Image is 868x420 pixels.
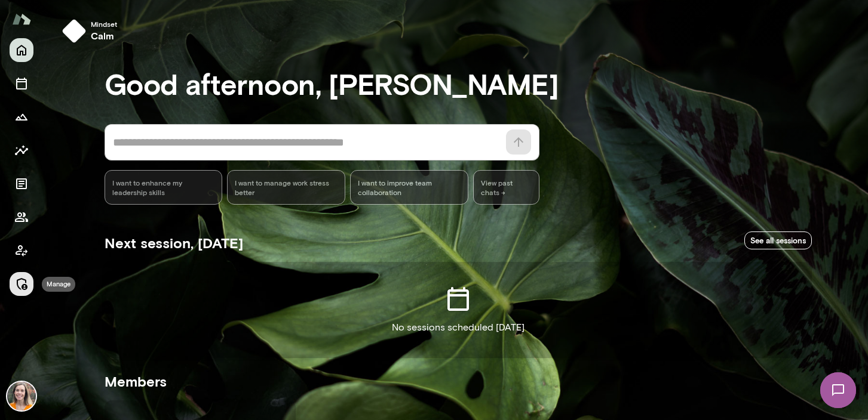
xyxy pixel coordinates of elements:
button: Manage [10,272,33,296]
button: Client app [10,239,33,262]
div: Manage [42,277,75,292]
button: Home [10,38,33,62]
img: mindset [62,19,86,43]
span: I want to improve team collaboration [358,178,461,197]
button: Mindsetcalm [57,14,127,48]
p: No sessions scheduled [DATE] [392,320,525,335]
h5: Next session, [DATE] [105,233,243,252]
button: Growth Plan [10,105,33,129]
div: I want to enhance my leadership skills [105,170,223,205]
div: I want to improve team collaboration [350,170,468,205]
span: I want to enhance my leadership skills [112,178,215,197]
span: Mindset [91,19,117,29]
a: See all sessions [744,231,812,250]
button: Documents [10,172,33,196]
button: Sessions [10,72,33,95]
img: Carrie Kelly [7,382,36,410]
button: Members [10,205,33,229]
span: View past chats -> [473,170,539,205]
img: Mento [12,8,31,30]
div: I want to manage work stress better [227,170,345,205]
button: Insights [10,138,33,162]
h6: calm [91,29,117,43]
h5: Members [105,372,812,391]
h3: Good afternoon, [PERSON_NAME] [105,67,812,100]
span: I want to manage work stress better [235,178,338,197]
